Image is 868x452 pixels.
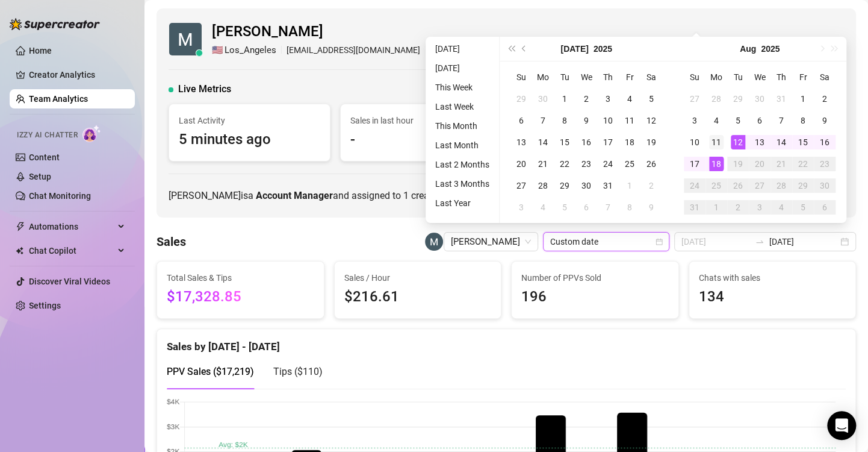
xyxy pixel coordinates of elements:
[575,131,597,153] td: 2025-07-16
[29,191,91,201] a: Chat Monitoring
[403,190,409,201] span: 1
[619,175,640,196] td: 2025-08-01
[554,175,575,196] td: 2025-07-29
[727,88,749,110] td: 2025-07-29
[344,286,492,309] span: $216.61
[705,88,727,110] td: 2025-07-28
[179,128,320,151] span: 5 minutes ago
[619,66,640,88] th: Fr
[684,88,705,110] td: 2025-07-27
[557,157,572,171] div: 22
[644,200,659,215] div: 9
[510,88,532,110] td: 2025-06-29
[687,200,702,215] div: 31
[521,271,669,284] span: Number of PPVs Sold
[425,233,443,251] img: Matt
[521,286,669,309] span: 196
[532,88,554,110] td: 2025-06-30
[749,66,770,88] th: We
[510,175,532,196] td: 2025-07-27
[684,153,705,175] td: 2025-08-17
[514,92,529,106] div: 29
[536,157,550,171] div: 21
[656,238,663,245] span: calendar
[770,196,792,218] td: 2025-09-04
[817,135,832,149] div: 16
[554,66,575,88] th: Tu
[579,92,594,106] div: 2
[601,92,615,106] div: 3
[536,135,550,149] div: 14
[827,411,856,440] div: Open Intercom Messenger
[518,37,531,61] button: Previous month (PageUp)
[597,110,619,131] td: 2025-07-10
[557,92,572,106] div: 1
[510,110,532,131] td: 2025-07-06
[451,233,531,251] span: Matt
[212,43,420,58] div: [EMAIL_ADDRESS][DOMAIN_NAME]
[814,88,835,110] td: 2025-08-02
[622,92,637,106] div: 4
[761,37,780,61] button: Choose a year
[684,175,705,196] td: 2025-08-24
[752,92,767,106] div: 30
[579,157,594,171] div: 23
[705,175,727,196] td: 2025-08-25
[601,200,615,215] div: 7
[622,113,637,128] div: 11
[727,66,749,88] th: Tu
[774,113,789,128] div: 7
[29,172,51,181] a: Setup
[575,66,597,88] th: We
[640,66,662,88] th: Sa
[597,196,619,218] td: 2025-08-07
[709,135,724,149] div: 11
[814,153,835,175] td: 2025-08-23
[814,196,835,218] td: 2025-09-06
[814,110,835,131] td: 2025-08-09
[594,37,612,61] button: Choose a year
[644,178,659,193] div: 2
[640,175,662,196] td: 2025-08-02
[430,61,494,75] li: [DATE]
[622,135,637,149] div: 18
[514,113,529,128] div: 6
[557,135,572,149] div: 15
[814,66,835,88] th: Sa
[770,88,792,110] td: 2025-07-31
[510,196,532,218] td: 2025-08-03
[167,366,254,377] span: PPV Sales ( $17,219 )
[705,110,727,131] td: 2025-08-04
[256,190,333,201] b: Account Manager
[510,66,532,88] th: Su
[752,157,767,171] div: 20
[796,157,810,171] div: 22
[430,80,494,95] li: This Week
[644,92,659,106] div: 5
[622,157,637,171] div: 25
[792,153,814,175] td: 2025-08-22
[709,200,724,215] div: 1
[29,94,88,104] a: Team Analytics
[619,153,640,175] td: 2025-07-25
[212,20,420,43] span: [PERSON_NAME]
[792,88,814,110] td: 2025-08-01
[597,175,619,196] td: 2025-07-31
[792,175,814,196] td: 2025-08-29
[514,157,529,171] div: 20
[727,153,749,175] td: 2025-08-19
[536,178,550,193] div: 28
[687,92,702,106] div: 27
[597,153,619,175] td: 2025-07-24
[597,88,619,110] td: 2025-07-03
[532,110,554,131] td: 2025-07-07
[16,222,25,231] span: thunderbolt
[532,66,554,88] th: Mo
[699,286,846,309] span: 134
[575,196,597,218] td: 2025-08-06
[644,113,659,128] div: 12
[699,271,846,284] span: Chats with sales
[554,131,575,153] td: 2025-07-15
[167,329,846,355] div: Sales by [DATE] - [DATE]
[684,110,705,131] td: 2025-08-03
